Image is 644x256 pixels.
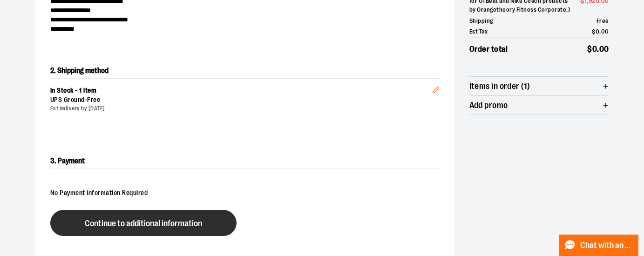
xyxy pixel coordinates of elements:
span: Chat with an Expert [580,241,633,250]
div: Est delivery by [DATE] [50,105,432,113]
button: Continue to additional information [50,210,237,236]
span: Free [597,17,609,24]
div: In Stock - 1 item [50,86,432,95]
span: 00 [601,28,609,35]
span: . [597,45,599,54]
h2: 2. Shipping method [50,63,440,78]
span: $ [592,28,596,35]
button: Edit [425,71,447,104]
span: 00 [599,45,609,54]
button: Items in order (1) [469,77,609,95]
span: Shipping [469,16,493,26]
h2: 3. Payment [50,154,440,169]
span: 0 [592,45,597,54]
span: Order total [469,43,508,55]
span: Continue to additional information [85,219,202,228]
span: 0 [596,28,600,35]
span: Free [87,96,100,103]
div: No Payment Information Required [50,184,440,202]
span: $ [587,45,592,54]
div: UPS Ground - [50,95,432,105]
span: Items in order (1) [469,82,530,91]
span: Add promo [469,101,508,110]
button: Chat with an Expert [559,235,639,256]
span: Est Tax [469,27,488,36]
span: . [599,28,601,35]
button: Add promo [469,96,609,115]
